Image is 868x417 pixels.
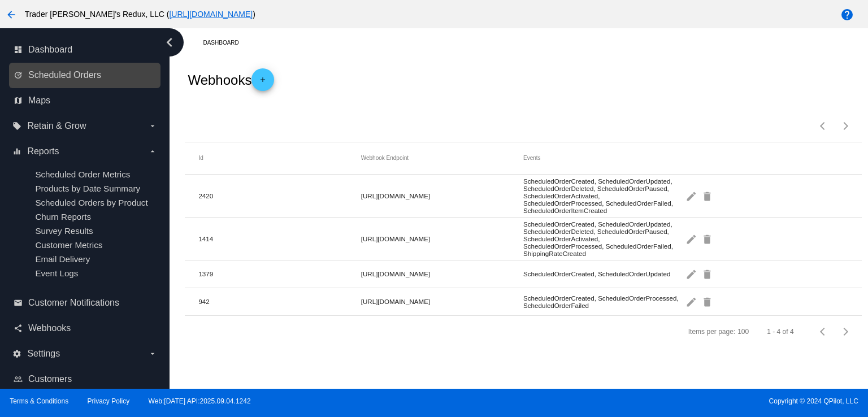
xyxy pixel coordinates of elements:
span: Maps [28,95,50,106]
span: Customer Notifications [28,298,119,308]
mat-icon: delete [701,265,715,283]
i: arrow_drop_down [148,349,157,358]
a: map Maps [14,92,157,110]
mat-cell: 1414 [198,232,361,245]
i: chevron_left [160,33,179,51]
a: Survey Results [35,226,93,236]
mat-icon: edit [685,293,699,310]
span: Reports [27,146,59,157]
a: share Webhooks [14,319,157,337]
mat-cell: [URL][DOMAIN_NAME] [361,267,523,280]
a: people_outline Customers [14,370,157,388]
i: local_offer [12,121,21,131]
mat-cell: [URL][DOMAIN_NAME] [361,232,523,245]
a: Privacy Policy [88,397,130,405]
a: dashboard Dashboard [14,41,157,59]
mat-icon: arrow_back [5,8,18,21]
mat-cell: ScheduledOrderCreated, ScheduledOrderUpdated, ScheduledOrderDeleted, ScheduledOrderPaused, Schedu... [523,175,685,217]
a: Churn Reports [35,212,91,221]
mat-cell: 1379 [198,267,361,280]
mat-icon: edit [685,230,699,247]
mat-icon: add [256,76,270,89]
button: Previous page [812,115,835,137]
mat-cell: 942 [198,295,361,308]
a: email Customer Notifications [14,294,157,312]
i: email [14,298,23,307]
a: Scheduled Order Metrics [35,170,130,179]
mat-icon: help [840,8,854,21]
mat-icon: edit [685,187,699,205]
mat-icon: delete [701,187,715,205]
mat-icon: delete [701,230,715,247]
a: [URL][DOMAIN_NAME] [169,10,253,19]
span: Copyright © 2024 QPilot, LLC [444,397,858,405]
mat-cell: [URL][DOMAIN_NAME] [361,295,523,308]
i: arrow_drop_down [148,147,157,156]
mat-header-cell: Webhook Endpoint [361,155,523,161]
mat-icon: delete [701,293,715,310]
mat-header-cell: Events [523,155,685,161]
div: 100 [737,328,749,336]
button: Next page [835,320,857,343]
i: dashboard [14,45,23,54]
span: Webhooks [28,323,71,333]
span: Retain & Grow [27,121,86,131]
mat-cell: [URL][DOMAIN_NAME] [361,189,523,202]
a: Email Delivery [35,254,90,264]
a: Dashboard [203,34,249,51]
a: Terms & Conditions [10,397,68,405]
a: Customer Metrics [35,240,102,250]
i: people_outline [14,375,23,384]
a: Products by Date Summary [35,184,140,193]
span: Scheduled Orders [28,70,101,80]
button: Next page [835,115,857,137]
a: Scheduled Orders by Product [35,198,147,207]
mat-header-cell: Id [198,155,361,161]
i: settings [12,349,21,358]
i: map [14,96,23,105]
span: Dashboard [28,45,72,55]
mat-cell: ScheduledOrderCreated, ScheduledOrderProcessed, ScheduledOrderFailed [523,292,685,312]
h2: Webhooks [188,68,274,91]
i: update [14,71,23,80]
div: 1 - 4 of 4 [767,328,793,336]
mat-cell: ScheduledOrderCreated, ScheduledOrderUpdated, ScheduledOrderDeleted, ScheduledOrderPaused, Schedu... [523,218,685,260]
i: arrow_drop_down [148,121,157,131]
span: Customers [28,374,72,384]
i: share [14,324,23,333]
mat-cell: 2420 [198,189,361,202]
a: Web:[DATE] API:2025.09.04.1242 [149,397,251,405]
i: equalizer [12,147,21,156]
div: Items per page: [688,328,735,336]
mat-cell: ScheduledOrderCreated, ScheduledOrderUpdated [523,267,685,280]
span: Settings [27,349,60,359]
a: Event Logs [35,268,78,278]
button: Previous page [812,320,835,343]
span: Trader [PERSON_NAME]'s Redux, LLC ( ) [25,10,255,19]
a: update Scheduled Orders [14,66,157,84]
mat-icon: edit [685,265,699,283]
